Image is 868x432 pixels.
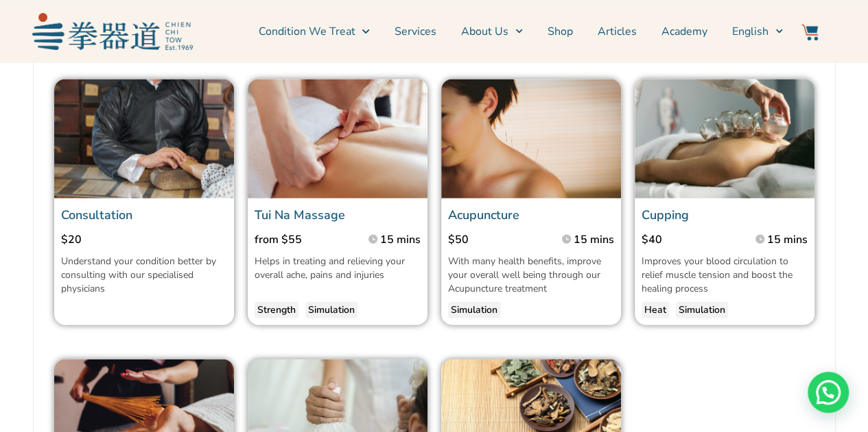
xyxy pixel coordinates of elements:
p: 15 mins [573,231,613,248]
a: Academy [661,14,707,49]
p: Improves your blood circulation to relief muscle tension and boost the healing process [642,255,808,296]
img: Time Grey [562,235,571,244]
p: 15 mins [379,231,420,248]
p: $20 [61,231,227,248]
p: $40 [642,231,733,248]
span: Simulation [308,303,355,317]
a: Condition We Treat [258,14,369,49]
nav: Menu [200,14,783,49]
span: Strength [257,303,296,317]
a: Shop [548,14,573,49]
span: Simulation [679,303,725,317]
span: Simulation [451,303,497,317]
img: Website Icon-03 [801,24,818,40]
p: from $55 [255,231,346,248]
p: Helps in treating and relieving your overall ache, pains and injuries [255,255,421,282]
a: Strength [255,302,298,318]
a: Articles [598,14,637,49]
a: Acupuncture [448,207,519,223]
a: Cupping [642,207,689,223]
img: Time Grey [755,235,764,244]
p: With many health benefits, improve your overall well being through our Acupuncture treatment [448,255,614,296]
a: Tui Na Massage [255,207,345,223]
span: English [732,23,769,40]
p: 15 mins [766,231,807,248]
a: Simulation [448,302,500,318]
a: Services [395,14,436,49]
a: Simulation [676,302,728,318]
div: Need help? WhatsApp contact [808,372,849,413]
a: Heat [642,302,669,318]
p: Understand your condition better by consulting with our specialised physicians [61,255,227,296]
a: Simulation [305,302,357,318]
a: Consultation [61,207,132,223]
span: Heat [644,303,666,317]
a: Switch to English [732,14,783,49]
a: About Us [461,14,523,49]
p: $50 [448,231,539,248]
img: Time Grey [368,235,377,244]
